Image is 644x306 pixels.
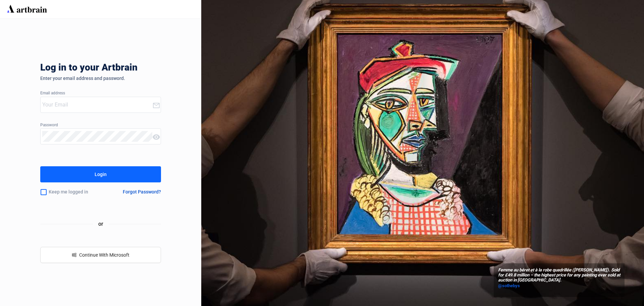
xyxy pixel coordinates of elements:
div: Log in to your Artbrain [40,62,241,76]
div: Keep me logged in [40,185,107,199]
a: @sothebys [498,282,620,289]
span: or [93,220,109,228]
div: Password [40,123,161,128]
button: windowsContinue With Microsoft [40,247,161,263]
div: Login [95,169,107,180]
div: Email address [40,91,161,96]
span: Continue With Microsoft [79,252,129,258]
input: Your Email [42,99,152,110]
button: Login [40,166,161,182]
div: Enter your email address and password. [40,76,161,81]
span: @sothebys [498,283,520,288]
span: Femme au béret et à la robe quadrillée ([PERSON_NAME]). Sold for £49.8 million – the highest pric... [498,268,620,283]
span: windows [72,253,76,257]
div: Forgot Password? [123,189,161,194]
